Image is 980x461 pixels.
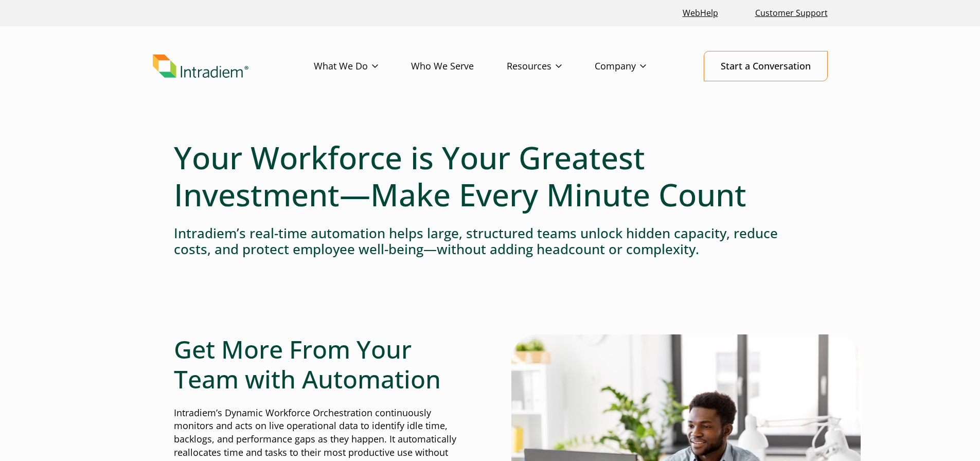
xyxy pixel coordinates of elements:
a: Customer Support [751,2,832,24]
a: Resources [507,51,595,81]
a: Who We Serve [411,51,507,81]
a: What We Do [314,51,411,81]
a: Company [595,51,679,81]
a: Link to homepage of Intradiem [153,55,314,78]
a: Link opens in a new window [679,2,722,24]
a: Start a Conversation [704,51,828,81]
h2: Get More From Your Team with Automation [174,334,469,394]
h1: Your Workforce is Your Greatest Investment—Make Every Minute Count [174,139,807,213]
h4: Intradiem’s real-time automation helps large, structured teams unlock hidden capacity, reduce cos... [174,225,807,257]
img: Intradiem [153,55,248,78]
